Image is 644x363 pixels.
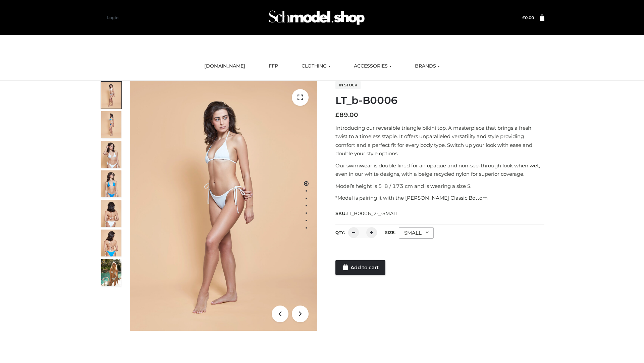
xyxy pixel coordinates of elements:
[335,111,358,119] bdi: 89.00
[107,15,118,20] a: Login
[335,161,544,178] p: Our swimwear is double lined for an opaque and non-see-through look when wet, even in our white d...
[335,260,385,275] a: Add to cart
[101,170,121,197] img: ArielClassicBikiniTop_CloudNine_AzureSky_OW114ECO_4-scaled.jpg
[335,94,544,107] h1: LT_b-B0006
[335,230,345,235] label: QTY:
[410,59,445,74] a: BRANDS
[385,230,395,235] label: Size:
[522,15,534,20] a: £0.00
[266,4,367,31] img: Schmodel Admin 964
[101,230,121,256] img: ArielClassicBikiniTop_CloudNine_AzureSky_OW114ECO_8-scaled.jpg
[335,182,544,191] p: Model’s height is 5 ‘8 / 173 cm and is wearing a size S.
[199,59,250,74] a: [DOMAIN_NAME]
[522,15,534,20] bdi: 0.00
[130,81,317,331] img: ArielClassicBikiniTop_CloudNine_AzureSky_OW114ECO_1
[335,124,544,158] p: Introducing our reversible triangle bikini top. A masterpiece that brings a fresh twist to a time...
[335,209,399,217] span: SKU:
[349,59,396,74] a: ACCESSORIES
[101,200,121,227] img: ArielClassicBikiniTop_CloudNine_AzureSky_OW114ECO_7-scaled.jpg
[101,111,121,138] img: ArielClassicBikiniTop_CloudNine_AzureSky_OW114ECO_2-scaled.jpg
[399,227,434,239] div: SMALL
[522,15,525,20] span: £
[101,82,121,109] img: ArielClassicBikiniTop_CloudNine_AzureSky_OW114ECO_1-scaled.jpg
[101,141,121,168] img: ArielClassicBikiniTop_CloudNine_AzureSky_OW114ECO_3-scaled.jpg
[101,259,121,286] img: Arieltop_CloudNine_AzureSky2.jpg
[335,81,361,89] span: In stock
[335,194,544,202] p: *Model is pairing it with the [PERSON_NAME] Classic Bottom
[264,59,283,74] a: FFP
[346,210,399,216] span: LT_B0006_2-_-SMALL
[335,111,339,119] span: £
[297,59,335,74] a: CLOTHING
